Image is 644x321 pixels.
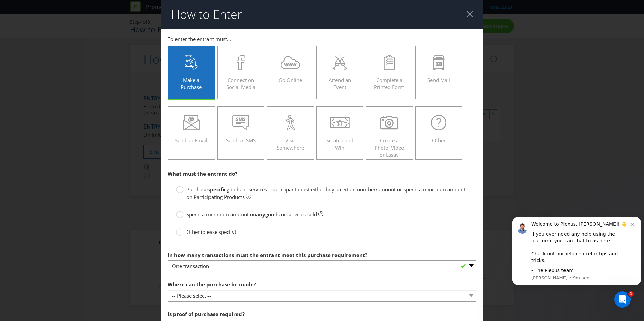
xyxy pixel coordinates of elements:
span: goods or services sold [265,211,317,218]
span: Where can the purchase be made? [168,281,256,288]
span: Visit Somewhere [277,137,304,151]
span: Send Mail [427,77,450,83]
span: In how many transactions must the entrant meet this purchase requirement? [168,252,367,258]
span: To enter the entrant must... [168,36,231,42]
span: Other (please specify) [186,228,236,235]
h2: How to Enter [171,8,242,21]
span: Send an Email [175,137,207,144]
strong: any [256,211,265,218]
span: Complete a Printed Form [374,77,405,91]
span: Go Online [279,77,302,83]
span: Connect on Social Media [226,77,255,91]
span: goods or services - participant must either buy a certain number/amount or spend a minimum amount... [186,186,465,200]
span: Is proof of purchase required? [168,311,245,317]
span: Make a Purchase [181,77,202,91]
span: What must the entrant do? [168,170,237,177]
strong: specific [207,186,227,193]
span: Purchase [186,186,207,193]
span: Create a Photo, Video or Essay [375,137,404,158]
iframe: Intercom notifications message [509,213,644,303]
span: Other [432,137,446,144]
span: Scratch and Win [326,137,353,151]
span: Send an SMS [226,137,256,144]
span: Spend a minimum amount on [186,211,256,218]
span: Attend an Event [329,77,351,91]
span: 1 [628,291,634,297]
iframe: Intercom live chat [614,291,631,308]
